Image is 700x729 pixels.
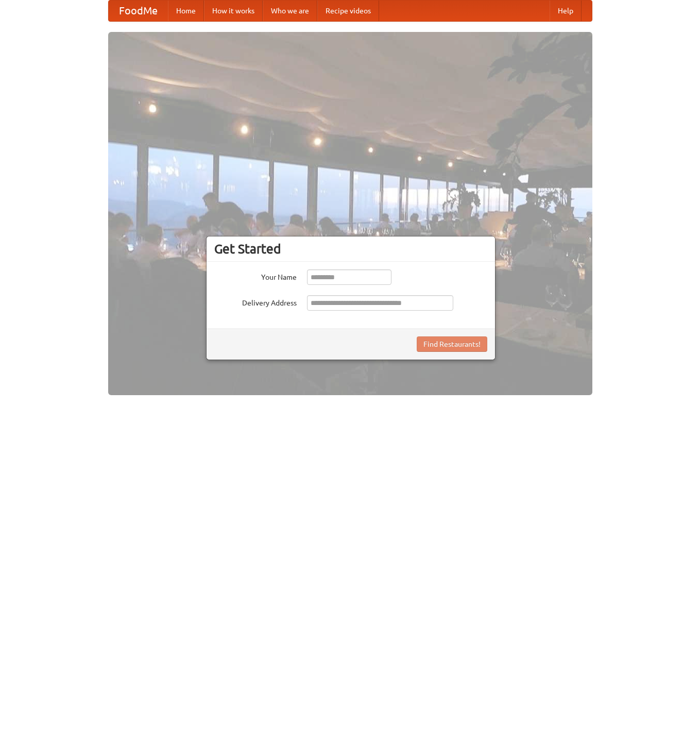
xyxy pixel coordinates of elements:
[109,1,168,21] a: FoodMe
[214,295,297,308] label: Delivery Address
[263,1,317,21] a: Who we are
[214,241,487,257] h3: Get Started
[168,1,204,21] a: Home
[317,1,379,21] a: Recipe videos
[214,269,297,282] label: Your Name
[204,1,263,21] a: How it works
[417,336,487,352] button: Find Restaurants!
[550,1,582,21] a: Help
